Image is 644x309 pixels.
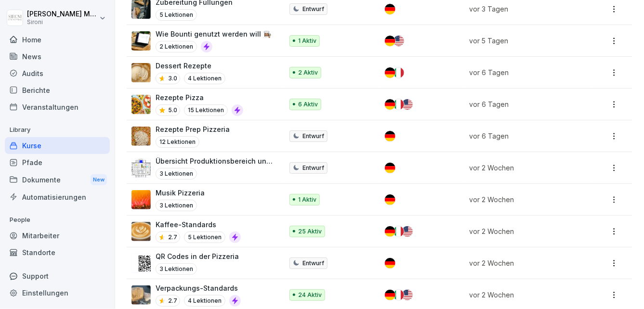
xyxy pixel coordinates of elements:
[184,73,225,84] p: 4 Lektionen
[156,92,243,103] p: Rezepte Pizza
[394,290,404,300] img: it.svg
[5,82,110,99] a: Berichte
[5,31,110,48] a: Home
[156,9,197,21] p: 5 Lektionen
[156,188,205,198] p: Musik Pizzeria
[385,131,395,142] img: de.svg
[469,36,578,46] p: vor 5 Tagen
[469,194,578,205] p: vor 2 Wochen
[5,227,110,244] a: Mitarbeiter
[156,219,241,230] p: Kaffee-Standards
[168,74,177,83] p: 3.0
[385,36,395,46] img: de.svg
[5,284,110,301] a: Einstellungen
[5,268,110,284] div: Support
[385,4,395,14] img: de.svg
[298,68,318,77] p: 2 Aktiv
[394,36,404,46] img: us.svg
[5,154,110,171] a: Pfade
[131,285,151,305] img: fasetpntm7x32yk9zlbwihav.png
[402,226,413,237] img: us.svg
[5,48,110,65] a: News
[156,200,197,211] p: 3 Lektionen
[302,132,324,141] p: Entwurf
[168,106,177,115] p: 5.0
[156,283,241,293] p: Verpackungs-Standards
[131,254,151,273] img: lgfor0dbwcft9nw5cbiagph0.png
[302,164,324,172] p: Entwurf
[385,99,395,110] img: de.svg
[184,232,225,243] p: 5 Lektionen
[156,136,199,148] p: 12 Lektionen
[469,258,578,268] p: vor 2 Wochen
[402,99,413,110] img: us.svg
[156,29,271,39] p: Wie Bounti genutzt werden will 👩🏽‍🍳
[27,10,97,18] p: [PERSON_NAME] Malec
[5,65,110,82] a: Audits
[302,5,324,13] p: Entwurf
[469,4,578,14] p: vor 3 Tagen
[156,263,197,275] p: 3 Lektionen
[394,67,404,78] img: it.svg
[131,190,151,209] img: sgzbwvgoo4yrpflre49udgym.png
[469,131,578,141] p: vor 6 Tagen
[385,163,395,173] img: de.svg
[385,194,395,205] img: de.svg
[156,168,197,180] p: 3 Lektionen
[298,291,322,299] p: 24 Aktiv
[168,296,177,305] p: 2.7
[469,290,578,300] p: vor 2 Wochen
[5,244,110,261] a: Standorte
[5,171,110,189] div: Dokumente
[298,37,316,45] p: 1 Aktiv
[131,127,151,146] img: t8ry6q6yg4tyn67dbydlhqpn.png
[385,290,395,300] img: de.svg
[131,95,151,114] img: tz25f0fmpb70tuguuhxz5i1d.png
[27,19,97,26] p: Sironi
[394,99,404,110] img: it.svg
[131,222,151,241] img: km4heinxktm3m47uv6i6dr0s.png
[156,124,230,134] p: Rezepte Prep Pizzeria
[385,67,395,78] img: de.svg
[402,290,413,300] img: us.svg
[302,259,324,268] p: Entwurf
[385,226,395,237] img: de.svg
[184,295,225,307] p: 4 Lektionen
[469,163,578,173] p: vor 2 Wochen
[156,156,273,166] p: Übersicht Produktionsbereich und Abläufe
[5,189,110,206] a: Automatisierungen
[184,104,228,116] p: 15 Lektionen
[469,226,578,236] p: vor 2 Wochen
[298,195,316,204] p: 1 Aktiv
[385,258,395,269] img: de.svg
[131,31,151,51] img: bqcw87wt3eaim098drrkbvff.png
[131,63,151,82] img: fr9tmtynacnbc68n3kf2tpkd.png
[156,61,225,71] p: Dessert Rezepte
[156,41,197,52] p: 2 Lektionen
[5,122,110,138] p: Library
[5,171,110,189] a: DokumenteNew
[131,158,151,178] img: yywuv9ckt9ax3nq56adns8w7.png
[298,227,322,236] p: 25 Aktiv
[394,226,404,237] img: it.svg
[5,137,110,154] a: Kurse
[168,233,177,242] p: 2.7
[469,99,578,109] p: vor 6 Tagen
[156,251,239,261] p: QR Codes in der Pizzeria
[5,99,110,116] a: Veranstaltungen
[91,174,107,185] div: New
[5,212,110,228] p: People
[469,67,578,77] p: vor 6 Tagen
[298,100,318,109] p: 6 Aktiv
